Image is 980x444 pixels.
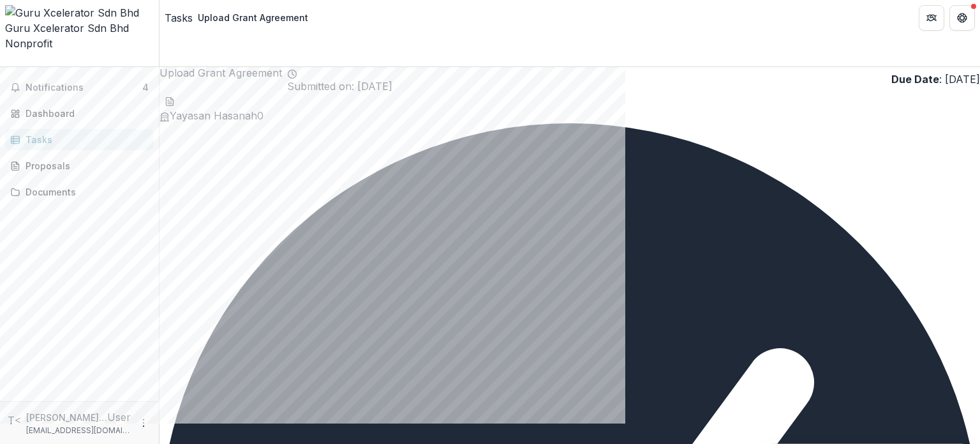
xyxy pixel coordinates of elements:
div: Tan Hwa Ping <hwapingtan@yahoo.com> <hwapingtan@yahoo.com> <hwapingtan@yahoo.com> [8,413,21,428]
button: More [136,415,151,431]
span: 4 [142,82,149,93]
button: Get Help [949,5,975,31]
a: Tasks [5,129,154,150]
span: Notifications [26,82,142,93]
button: Notifications4 [5,77,154,98]
h2: Upload Grant Agreement [160,65,282,93]
strong: Due Date [891,73,939,86]
button: download-word-button [165,93,175,108]
div: Dashboard [26,107,144,120]
p: User [107,410,131,425]
p: [PERSON_NAME] <[EMAIL_ADDRESS][DOMAIN_NAME]> <[EMAIL_ADDRESS][DOMAIN_NAME]> <[EMAIL_ADDRESS][DOMA... [26,411,107,424]
span: Submitted on: [DATE] [287,80,392,93]
div: Documents [26,185,144,199]
a: Dashboard [5,103,154,124]
div: Upload Grant Agreement [198,11,308,24]
span: Yayasan Hasanah [170,109,257,122]
button: Partners [919,5,944,31]
a: Proposals [5,155,154,176]
a: Tasks [165,10,193,26]
p: [EMAIL_ADDRESS][DOMAIN_NAME] [26,425,131,436]
ul: 0 [160,108,980,123]
a: Documents [5,181,154,203]
span: Nonprofit [5,37,52,50]
p: : [DATE] [891,72,980,87]
div: Tasks [26,133,144,146]
div: Proposals [26,159,144,172]
img: Guru Xcelerator Sdn Bhd [5,5,154,20]
div: Guru Xcelerator Sdn Bhd [5,20,154,36]
nav: breadcrumb [165,8,313,27]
